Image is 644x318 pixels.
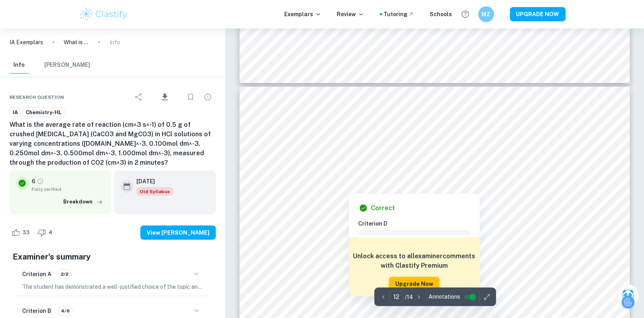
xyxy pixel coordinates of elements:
p: What is the average rate of reaction (cm^3 s^-1) of 0.5 g of crushed [MEDICAL_DATA] (CaCO3 and Mg... [64,38,89,47]
img: Clastify logo [79,6,129,22]
a: Tutoring [384,10,414,19]
a: IA [9,107,21,117]
h6: [DATE] [136,177,167,186]
div: Bookmark [183,89,198,105]
span: 4 [44,229,57,237]
h6: What is the average rate of reaction (cm^3 s^-1) of 0.5 g of crushed [MEDICAL_DATA] (CaCO3 and Mg... [9,120,216,167]
p: / 14 [405,293,413,301]
h6: MZ [482,10,491,19]
h6: Correct [371,203,395,213]
button: Breakdown [61,196,105,208]
span: 33 [18,229,34,237]
span: Fully verified [32,186,105,193]
button: Info [9,56,28,74]
h6: Criterion D [359,219,476,228]
a: IA Exemplars [9,38,43,47]
h6: Unlock access to all examiner comments with Clastify Premium [353,252,476,271]
a: Schools [430,10,452,19]
span: 2/2 [58,271,71,278]
div: Dislike [36,226,57,239]
a: Grade fully verified [37,178,44,185]
span: IA [10,109,21,117]
p: 6 [32,177,35,186]
div: Share [131,89,147,105]
button: [PERSON_NAME] [44,56,90,74]
button: View [PERSON_NAME] [140,226,216,240]
p: Exemplars [285,10,321,19]
h5: Examiner's summary [13,251,213,263]
button: Help and Feedback [459,8,472,21]
div: Starting from the May 2025 session, the Chemistry IA requirements have changed. It's OK to refer ... [136,187,173,196]
span: Annotations [429,293,460,301]
span: Research question [9,94,64,101]
p: The student has demonstrated a well-justified choice of the topic and research question by explai... [22,282,203,291]
button: Upgrade Now [389,277,440,291]
span: Old Syllabus [136,187,173,196]
p: Info [110,38,120,47]
h6: Criterion A [22,270,51,278]
div: Like [9,226,34,239]
div: Report issue [200,89,216,105]
button: Ask Clai [617,284,639,306]
h6: Criterion B [22,307,51,315]
span: Chemistry-HL [23,109,64,117]
button: UPGRADE NOW [510,7,566,21]
span: 4/6 [58,307,72,314]
a: Chemistry-HL [23,107,65,117]
div: Download [148,87,181,107]
button: MZ [478,6,494,22]
p: Review [337,10,364,19]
